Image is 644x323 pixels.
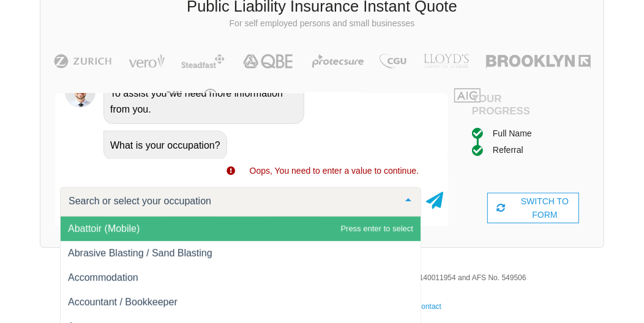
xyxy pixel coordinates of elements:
[481,54,596,69] img: Brooklyn | Public Liability Insurance
[123,54,170,69] img: Vero | Public Liability Insurance
[493,143,523,157] div: Referral
[48,54,118,69] img: Zurich | Public Liability Insurance
[416,302,441,311] a: Contact
[68,272,138,283] span: Accommodation
[103,79,304,124] div: To assist you we need more information from you.
[493,127,532,140] div: Full Name
[68,248,212,258] span: Abrasive Blasting / Sand Blasting
[487,193,580,223] div: SWITCH TO FORM
[307,54,369,69] img: Protecsure | Public Liability Insurance
[103,131,227,160] div: What is your occupation?
[66,195,396,207] input: Search or select your occupation
[236,54,302,69] img: QBE | Public Liability Insurance
[250,166,419,176] span: Oops, You need to enter a value to continue.
[375,54,411,69] img: CGU | Public Liability Insurance
[417,54,476,69] img: LLOYD's | Public Liability Insurance
[472,93,533,117] h4: Your Progress
[68,297,178,307] span: Accountant / Bookkeeper
[50,18,594,30] p: For self employed persons and small businesses
[176,54,230,69] img: Steadfast | Public Liability Insurance
[68,223,140,234] span: Abattoir (Mobile)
